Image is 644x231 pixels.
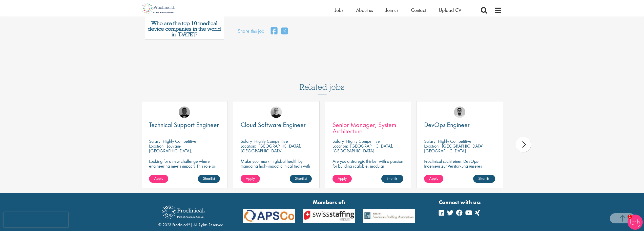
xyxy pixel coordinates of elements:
span: Senior Manager, System Architecture [333,120,396,135]
p: Looking for a new challenge where engineering meets impact? This role as Technical Support Engine... [149,159,220,178]
span: Salary [149,138,160,144]
a: Shortlist [198,175,220,183]
span: 1 [628,215,632,219]
p: Highly Competitive [438,138,471,144]
a: Jobs [335,7,343,13]
img: APSCo [239,209,299,223]
span: Salary [424,138,435,144]
a: Apply [149,175,168,183]
span: Apply [246,176,255,181]
span: Location: [424,143,440,149]
a: Shortlist [473,175,495,183]
a: Contact [411,7,426,13]
span: DevOps Engineer [424,120,470,129]
a: Technical Support Engineer [149,122,220,128]
h3: Related jobs [300,70,345,95]
a: Upload CV [439,7,461,13]
img: APSCo [359,209,419,223]
img: APSCo [299,209,359,223]
p: [GEOGRAPHIC_DATA], [GEOGRAPHIC_DATA] [333,143,393,154]
span: Apply [154,176,163,181]
span: Cloud Software Engineer [241,120,306,129]
p: Proclinical sucht einen DevOps-Ingenieur zur Verstärkung unseres Kundenteams in [GEOGRAPHIC_DATA]. [424,159,495,173]
p: Highly Competitive [254,138,288,144]
a: DevOps Engineer [424,122,495,128]
a: Shortlist [290,175,312,183]
img: Tom Stables [179,106,190,118]
span: Technical Support Engineer [149,120,219,129]
a: Join us [386,7,398,13]
a: Apply [333,175,352,183]
div: © 2023 Proclinical | All Rights Reserved [158,201,223,228]
p: Are you a strategic thinker with a passion for building scalable, modular technology platforms? [333,159,404,173]
a: Apply [424,175,443,183]
sup: ® [188,222,190,226]
img: Emma Pretorious [271,106,282,118]
a: Cloud Software Engineer [241,122,312,128]
a: Who are the top 10 medical device companies in the world in [DATE]? [148,21,221,37]
a: About us [356,7,373,13]
span: Apply [429,176,438,181]
a: share on twitter [281,26,288,37]
a: Senior Manager, System Architecture [333,122,404,134]
p: [GEOGRAPHIC_DATA], [GEOGRAPHIC_DATA] [424,143,485,154]
a: share on facebook [271,26,277,37]
iframe: reCAPTCHA [4,212,68,227]
span: Apply [338,176,347,181]
a: Shortlist [381,175,403,183]
p: Highly Competitive [163,138,196,144]
span: Location: [333,143,348,149]
span: Salary [241,138,252,144]
img: Chatbot [628,215,643,230]
p: Louvain-[GEOGRAPHIC_DATA], [GEOGRAPHIC_DATA] [149,143,192,158]
label: Share this job [238,27,264,35]
strong: Members of: [243,198,415,206]
span: Location: [149,143,164,149]
a: Apply [241,175,260,183]
span: Location: [241,143,256,149]
img: Proclinical Recruitment [158,201,209,222]
p: Make your mark in global health by managing high-impact clinical trials with a leading CRO. [241,159,312,173]
span: Salary [333,138,344,144]
p: Highly Competitive [346,138,380,144]
img: Timothy Deschamps [454,106,465,118]
div: next [516,137,531,152]
p: [GEOGRAPHIC_DATA], [GEOGRAPHIC_DATA] [241,143,301,154]
strong: Connect with us: [439,198,482,206]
